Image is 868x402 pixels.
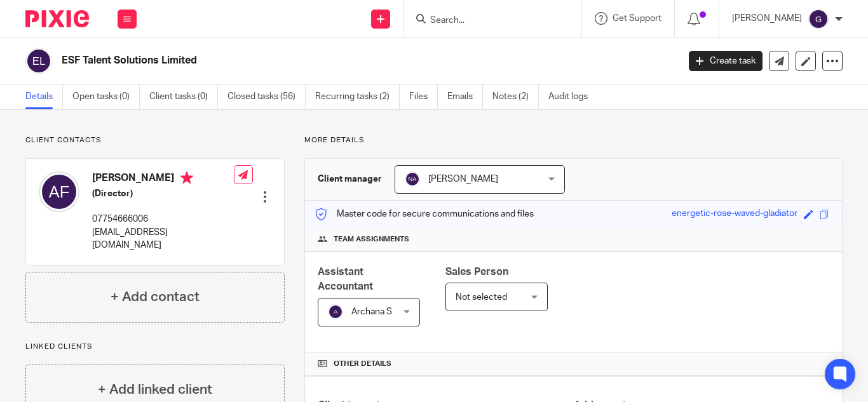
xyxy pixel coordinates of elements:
p: Client contacts [25,135,285,145]
img: svg%3E [25,48,52,74]
p: Master code for secure communications and files [315,208,534,220]
img: Pixie [25,10,89,27]
a: Closed tasks (56) [227,84,306,109]
img: svg%3E [405,171,420,187]
div: energetic-rose-waved-gladiator [672,207,797,222]
p: Linked clients [25,342,285,352]
a: Open tasks (0) [72,84,140,109]
a: Create task [689,51,763,71]
span: Assistant Accountant [318,267,373,291]
img: svg%3E [808,9,829,29]
img: svg%3E [328,304,343,319]
p: [PERSON_NAME] [732,12,802,25]
a: Recurring tasks (2) [315,84,400,109]
h4: [PERSON_NAME] [92,171,234,187]
input: Search [429,15,543,27]
span: Not selected [456,293,507,302]
p: 07754666006 [92,213,234,225]
h4: + Add linked client [98,380,212,399]
a: Files [409,84,438,109]
span: Get Support [613,14,661,23]
a: Audit logs [548,84,597,109]
img: svg%3E [39,171,79,212]
p: More details [304,135,843,145]
i: Primary [180,171,193,184]
a: Emails [447,84,483,109]
a: Notes (2) [492,84,539,109]
h4: + Add contact [111,287,200,307]
h5: (Director) [92,187,234,200]
h2: ESF Talent Solutions Limited [62,54,548,67]
span: Other details [334,359,391,369]
span: Archana S [351,307,392,316]
a: Details [25,84,63,109]
span: Team assignments [334,234,409,245]
span: Sales Person [445,267,508,277]
span: [PERSON_NAME] [428,175,498,184]
a: Client tasks (0) [149,84,218,109]
h3: Client manager [318,173,382,185]
p: [EMAIL_ADDRESS][DOMAIN_NAME] [92,226,234,252]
